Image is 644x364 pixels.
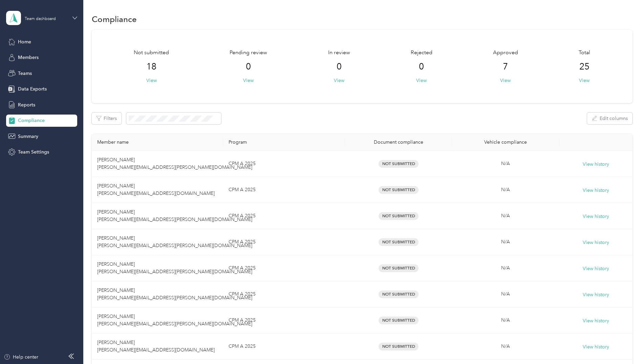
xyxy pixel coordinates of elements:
button: View [243,77,254,84]
span: Pending review [230,49,267,57]
span: 18 [146,61,156,72]
div: Document compliance [350,139,447,145]
span: N/A [501,187,510,193]
span: 0 [246,61,251,72]
button: View history [583,291,609,299]
span: N/A [501,317,510,323]
span: Compliance [18,117,45,124]
span: In review [328,49,350,57]
span: N/A [501,291,510,297]
span: N/A [501,239,510,245]
td: CPM A 2025 [223,151,345,177]
button: View [416,77,427,84]
td: CPM A 2025 [223,229,345,255]
span: [PERSON_NAME] [PERSON_NAME][EMAIL_ADDRESS][PERSON_NAME][DOMAIN_NAME] [97,235,252,248]
span: Team Settings [18,148,49,156]
span: Members [18,54,39,61]
td: CPM A 2025 [223,333,345,360]
button: View [500,77,511,84]
button: View history [583,343,609,351]
span: Not Submitted [379,238,418,246]
button: View history [583,213,609,220]
span: Not Submitted [379,317,418,324]
span: [PERSON_NAME] [PERSON_NAME][EMAIL_ADDRESS][PERSON_NAME][DOMAIN_NAME] [97,209,252,222]
span: Not Submitted [379,160,418,168]
span: [PERSON_NAME] [PERSON_NAME][EMAIL_ADDRESS][PERSON_NAME][DOMAIN_NAME] [97,157,252,170]
span: [PERSON_NAME] [PERSON_NAME][EMAIL_ADDRESS][DOMAIN_NAME] [97,340,215,353]
div: Vehicle compliance [457,139,554,145]
th: Program [223,134,345,151]
span: Not Submitted [379,264,418,272]
th: Member name [92,134,223,151]
button: Help center [4,353,38,361]
td: CPM A 2025 [223,281,345,307]
span: N/A [501,343,510,349]
button: Filters [92,113,122,124]
span: N/A [501,265,510,271]
span: Not Submitted [379,343,418,350]
span: Not Submitted [379,186,418,194]
td: CPM A 2025 [223,203,345,229]
button: View [334,77,344,84]
button: View history [583,239,609,246]
td: CPM A 2025 [223,307,345,333]
button: View [579,77,589,84]
span: Teams [18,70,32,77]
span: 7 [503,61,508,72]
span: Not submitted [134,49,169,57]
td: CPM A 2025 [223,255,345,281]
span: Not Submitted [379,290,418,298]
span: Not Submitted [379,212,418,220]
button: Edit columns [587,113,632,124]
span: 0 [337,61,342,72]
span: Data Exports [18,85,47,93]
span: 0 [419,61,424,72]
div: Team dashboard [25,17,56,21]
span: Approved [493,49,518,57]
button: View history [583,317,609,325]
span: 25 [579,61,589,72]
td: CPM A 2025 [223,177,345,203]
button: View history [583,161,609,168]
button: View history [583,265,609,272]
span: [PERSON_NAME] [PERSON_NAME][EMAIL_ADDRESS][PERSON_NAME][DOMAIN_NAME] [97,261,252,275]
span: Home [18,38,31,45]
iframe: Everlance-gr Chat Button Frame [606,326,644,364]
button: View history [583,187,609,194]
span: Summary [18,133,38,140]
span: [PERSON_NAME] [PERSON_NAME][EMAIL_ADDRESS][PERSON_NAME][DOMAIN_NAME] [97,287,252,301]
span: Total [579,49,590,57]
span: N/A [501,213,510,219]
button: View [146,77,157,84]
span: [PERSON_NAME] [PERSON_NAME][EMAIL_ADDRESS][PERSON_NAME][DOMAIN_NAME] [97,314,252,327]
span: [PERSON_NAME] [PERSON_NAME][EMAIL_ADDRESS][DOMAIN_NAME] [97,183,215,196]
span: Reports [18,101,35,108]
span: N/A [501,161,510,166]
h1: Compliance [92,16,137,23]
span: Rejected [411,49,432,57]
